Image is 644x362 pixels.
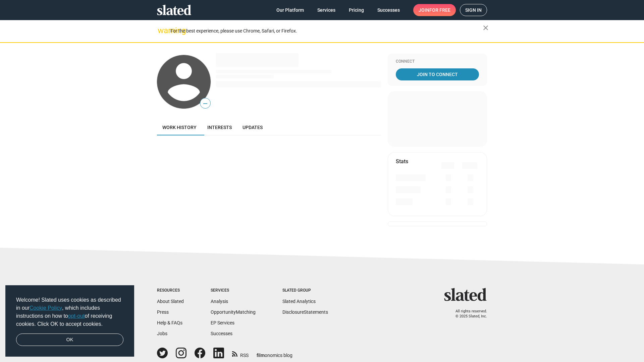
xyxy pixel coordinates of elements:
[317,4,335,16] span: Services
[396,68,479,80] a: Join To Connect
[243,125,263,130] span: Updates
[232,348,249,359] a: RSS
[413,4,456,16] a: Joinfor free
[482,24,490,32] mat-icon: close
[211,299,228,304] a: Analysis
[465,4,482,16] span: Sign in
[211,309,256,315] a: OpportunityMatching
[396,59,479,64] div: Connect
[282,299,316,304] a: Slated Analytics
[282,288,328,293] div: Slated Group
[200,99,210,108] span: —
[237,119,268,135] a: Updates
[429,4,450,16] span: for free
[162,125,197,130] span: Work history
[396,158,408,165] mat-card-title: Stats
[170,26,483,36] div: For the best experience, please use Chrome, Safari, or Firefox.
[5,285,134,357] div: cookieconsent
[211,288,256,293] div: Services
[419,4,450,16] span: Join
[257,353,265,358] span: film
[207,125,232,130] span: Interests
[271,4,309,16] a: Our Platform
[30,305,62,311] a: Cookie Policy
[377,4,400,16] span: Successes
[158,26,166,35] mat-icon: warning
[157,119,202,135] a: Work history
[16,334,123,346] a: dismiss cookie message
[211,320,234,325] a: EP Services
[157,288,184,293] div: Resources
[211,331,232,336] a: Successes
[349,4,364,16] span: Pricing
[202,119,237,135] a: Interests
[157,320,182,325] a: Help & FAQs
[157,331,167,336] a: Jobs
[16,296,123,328] span: Welcome! Slated uses cookies as described in our , which includes instructions on how to of recei...
[397,68,478,80] span: Join To Connect
[448,309,487,319] p: All rights reserved. © 2025 Slated, Inc.
[68,313,85,319] a: opt-out
[257,347,292,359] a: filmonomics blog
[372,4,405,16] a: Successes
[460,4,487,16] a: Sign in
[157,299,184,304] a: About Slated
[312,4,341,16] a: Services
[282,309,328,315] a: DisclosureStatements
[343,4,369,16] a: Pricing
[276,4,304,16] span: Our Platform
[157,309,169,315] a: Press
